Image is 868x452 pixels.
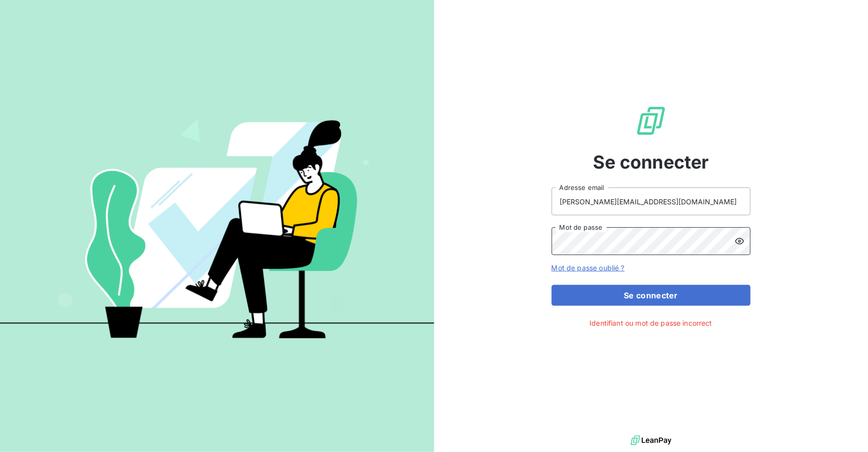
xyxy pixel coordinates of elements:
[631,433,672,448] img: logo
[552,264,625,272] a: Mot de passe oublié ?
[589,318,712,328] span: Identifiant ou mot de passe incorrect
[593,149,709,176] span: Se connecter
[552,187,751,215] input: placeholder
[635,105,667,137] img: Logo LeanPay
[552,285,751,306] button: Se connecter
